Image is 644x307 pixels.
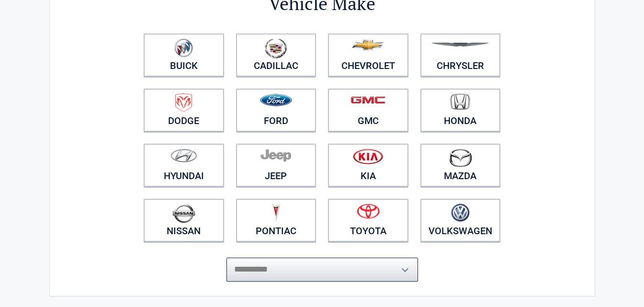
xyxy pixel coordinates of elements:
a: GMC [328,89,408,132]
a: Chrysler [420,34,501,77]
a: Jeep [236,144,316,187]
img: cadillac [265,38,287,58]
img: buick [174,38,193,57]
img: jeep [260,148,291,162]
a: Nissan [144,199,224,242]
a: Volkswagen [420,199,501,242]
a: Mazda [420,144,501,187]
img: nissan [172,204,195,223]
img: gmc [350,96,385,104]
a: Pontiac [236,199,316,242]
img: volkswagen [451,204,470,222]
img: kia [353,148,383,164]
img: chevrolet [352,40,384,50]
img: honda [450,93,470,110]
a: Cadillac [236,34,316,77]
img: mazda [448,148,472,167]
a: Kia [328,144,408,187]
a: Dodge [144,89,224,132]
img: hyundai [170,148,197,162]
img: ford [260,94,292,106]
a: Ford [236,89,316,132]
a: Hyundai [144,144,224,187]
a: Honda [420,89,501,132]
a: Chevrolet [328,34,408,77]
img: dodge [175,93,192,112]
a: Toyota [328,199,408,242]
img: chrysler [431,43,489,47]
a: Buick [144,34,224,77]
img: toyota [357,204,380,219]
img: pontiac [271,204,281,222]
